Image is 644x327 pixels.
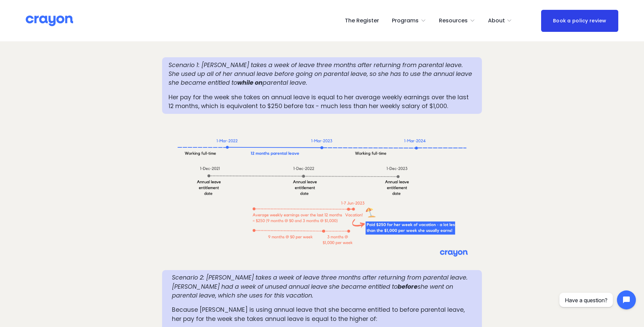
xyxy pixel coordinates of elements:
p: Because [PERSON_NAME] is using annual leave that she became entitled to before parental leave, he... [172,305,472,323]
em: while on [237,79,263,87]
em: Scenario 1: [PERSON_NAME] takes a week of leave three months after returning from parental leave.... [169,61,474,87]
span: Resources [439,16,468,26]
em: Scenario 2: [PERSON_NAME] takes a week of leave three months after returning from parental leave.... [172,273,469,290]
span: About [488,16,505,26]
img: Crayon [26,15,73,27]
a: The Register [345,15,379,26]
a: folder dropdown [392,15,426,26]
em: before [398,283,418,291]
a: Book a policy review [541,10,618,32]
span: Programs [392,16,419,26]
p: Her pay for the week she takes on annual leave is equal to her average weekly earnings over the l... [169,93,475,111]
em: parental leave. [263,79,307,87]
a: folder dropdown [439,15,475,26]
a: folder dropdown [488,15,512,26]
